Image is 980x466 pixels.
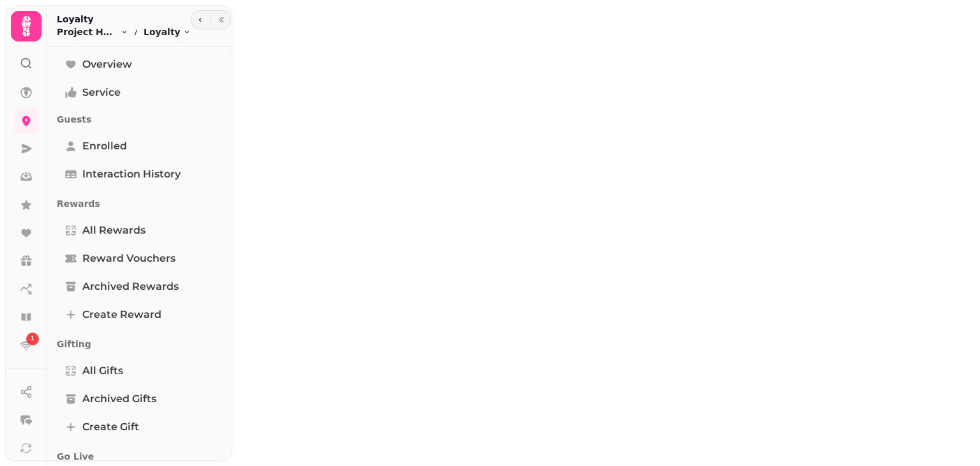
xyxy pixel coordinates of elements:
h2: Loyalty [57,13,191,26]
span: Enrolled [82,139,127,154]
span: Create reward [82,307,161,322]
p: Guests [57,108,222,131]
span: Archived Gifts [82,391,156,407]
a: All Rewards [57,218,222,243]
a: All Gifts [57,358,222,384]
p: Rewards [57,192,222,215]
a: Archived Gifts [57,386,222,412]
a: Create Gift [57,414,222,440]
a: Overview [57,52,222,77]
button: Loyalty [144,26,191,38]
button: Project House [57,26,128,38]
p: Gifting [57,333,222,356]
span: All Rewards [82,223,145,238]
nav: breadcrumb [57,26,191,38]
span: Overview [82,57,132,72]
a: Interaction History [57,162,222,187]
span: Project House [57,26,118,38]
span: Interaction History [82,167,181,182]
a: Reward Vouchers [57,246,222,271]
a: Service [57,80,222,105]
a: Enrolled [57,133,222,159]
span: All Gifts [82,363,123,379]
span: 1 [31,334,34,343]
span: Archived Rewards [82,279,179,294]
span: Create Gift [82,419,139,435]
span: Service [82,85,121,100]
a: Create reward [57,302,222,327]
a: 1 [13,333,39,358]
span: Reward Vouchers [82,251,175,266]
a: Archived Rewards [57,274,222,299]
